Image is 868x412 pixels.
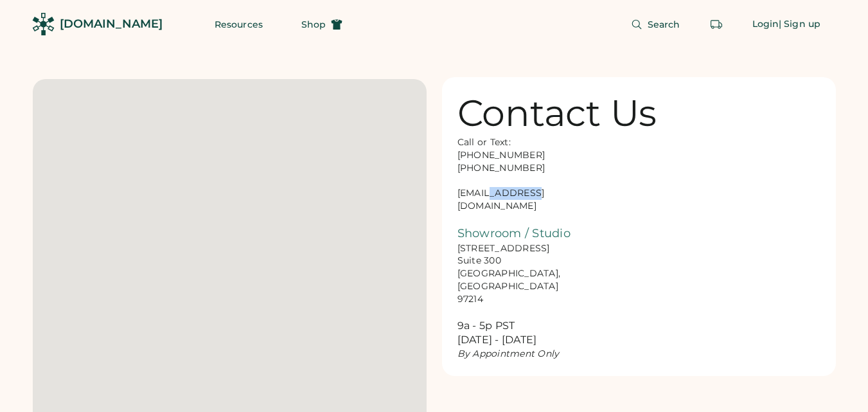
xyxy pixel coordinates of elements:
[286,12,358,37] button: Shop
[648,20,680,29] span: Search
[32,13,55,35] img: Rendered Logo - Screens
[457,93,657,134] div: Contact Us
[301,20,326,29] span: Shop
[457,136,586,361] div: Call or Text: [PHONE_NUMBER] [PHONE_NUMBER] [EMAIL_ADDRESS][DOMAIN_NAME] [STREET_ADDRESS] Suite 3...
[779,18,820,31] div: | Sign up
[457,348,560,359] em: By Appointment Only
[60,16,163,32] div: [DOMAIN_NAME]
[704,12,729,37] button: Retrieve an order
[457,319,537,346] font: 9a - 5p PST [DATE] - [DATE]
[199,12,278,37] button: Resources
[752,18,779,31] div: Login
[616,12,696,37] button: Search
[457,226,571,240] font: Showroom / Studio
